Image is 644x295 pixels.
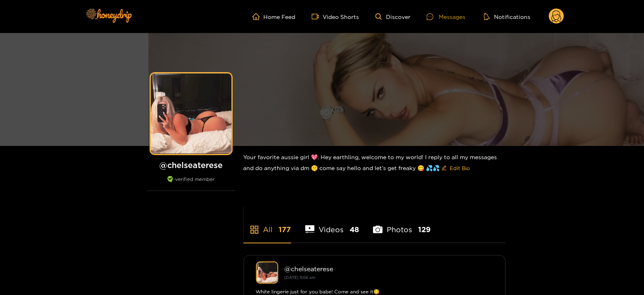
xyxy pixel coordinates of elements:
a: Discover [375,13,411,20]
a: Video Shorts [312,13,359,20]
div: Your favorite aussie girl 💖. Hey earthling, welcome to my world! I reply to all my messages and d... [244,146,506,181]
div: Messages [427,12,465,21]
button: editEdit Bio [440,162,472,175]
span: appstore [250,225,259,235]
a: Home Feed [252,13,296,20]
div: @ chelseaterese [285,265,493,272]
span: video-camera [312,13,323,20]
span: 48 [350,224,359,235]
li: Photos [373,206,431,243]
span: Edit Bio [450,164,470,172]
li: All [244,206,291,243]
div: verified member [147,176,236,191]
span: 177 [279,224,291,235]
img: chelseaterese [256,262,278,284]
span: home [252,13,264,20]
span: edit [442,165,447,171]
li: Videos [305,206,359,243]
small: [DATE] 11:06 am [285,275,316,280]
h1: @ chelseaterese [147,160,236,170]
span: 129 [418,224,431,235]
button: Notifications [481,12,533,21]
